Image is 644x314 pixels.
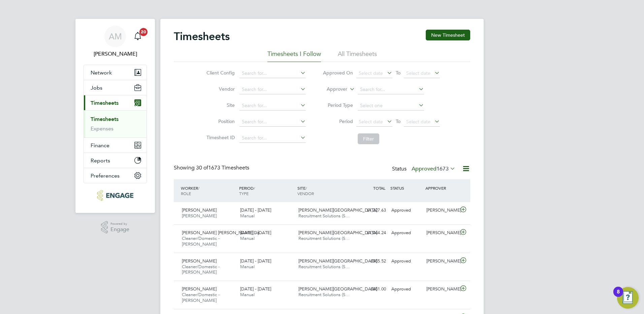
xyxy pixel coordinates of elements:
span: [PERSON_NAME][GEOGRAPHIC_DATA] [298,258,377,264]
div: £1,044.24 [354,227,389,239]
span: Recruitment Solutions (S… [298,235,350,241]
label: Approver [317,86,347,93]
div: SITE [296,182,354,199]
span: Engage [110,227,129,232]
span: Select date [406,70,430,76]
button: Jobs [84,80,147,95]
span: / [305,185,307,191]
input: Search for... [239,85,306,94]
div: Approved [389,205,424,216]
span: / [254,185,255,191]
div: APPROVER [424,182,459,194]
div: Status [392,164,457,174]
label: Site [204,102,235,108]
span: [PERSON_NAME] [182,258,217,264]
label: Vendor [204,86,235,92]
div: Timesheets [84,110,147,137]
span: To [394,68,402,77]
a: Expenses [91,125,114,132]
span: ROLE [181,191,191,196]
div: WORKER [179,182,237,199]
span: Select date [359,70,383,76]
div: Approved [389,256,424,267]
span: [PERSON_NAME] [PERSON_NAME] Da… [182,230,264,235]
span: Network [91,69,112,76]
a: Timesheets [91,116,119,122]
span: Recruitment Solutions (S… [298,264,350,270]
span: TYPE [239,191,249,196]
label: Client Config [204,70,235,76]
a: 20 [131,26,144,47]
img: rec-solutions-logo-retina.png [97,190,133,201]
span: [DATE] - [DATE] [240,207,271,213]
span: Cleaner/Domestic - [PERSON_NAME] [182,264,220,275]
span: Recruitment Solutions (S… [298,292,350,297]
span: Manual [240,235,255,241]
span: To [394,117,402,126]
span: Select date [406,119,430,125]
span: Manual [240,292,255,297]
span: Select date [359,119,383,125]
div: Showing [174,164,251,171]
span: [PERSON_NAME][GEOGRAPHIC_DATA] [298,286,377,292]
button: Preferences [84,168,147,183]
span: Powered by [110,221,129,227]
div: £555.52 [354,256,389,267]
span: Preferences [91,172,120,179]
div: [PERSON_NAME] [424,256,459,267]
a: AM[PERSON_NAME] [84,26,147,58]
input: Search for... [239,133,306,143]
div: Approved [389,227,424,239]
div: Approved [389,284,424,295]
span: Timesheets [91,100,119,106]
span: [DATE] - [DATE] [240,230,271,235]
label: Timesheet ID [204,134,235,140]
li: Timesheets I Follow [267,50,321,62]
button: Open Resource Center, 8 new notifications [617,287,639,309]
div: [PERSON_NAME] [424,205,459,216]
input: Select one [358,101,424,111]
span: [PERSON_NAME] [182,286,217,292]
input: Search for... [358,85,424,94]
span: Recruitment Solutions (S… [298,213,350,219]
label: Approved On [323,70,353,76]
button: Reports [84,153,147,168]
nav: Main navigation [75,19,155,213]
label: Period [323,118,353,124]
input: Search for... [239,69,306,78]
div: PERIOD [237,182,296,199]
span: Reports [91,157,110,164]
a: Powered byEngage [101,221,130,234]
div: £651.00 [354,284,389,295]
span: 1673 [437,165,449,172]
input: Search for... [239,117,306,127]
span: VENDOR [297,191,314,196]
button: Network [84,65,147,80]
span: TOTAL [373,185,385,191]
button: Timesheets [84,95,147,110]
span: [DATE] - [DATE] [240,258,271,264]
span: 30 of [196,164,208,171]
div: 8 [617,292,620,301]
span: Cleaner/Domestic - [PERSON_NAME] [182,235,220,247]
div: £1,227.63 [354,205,389,216]
a: Go to home page [84,190,147,201]
span: [PERSON_NAME][GEOGRAPHIC_DATA] [298,207,377,213]
button: Finance [84,138,147,153]
span: Manual [240,264,255,270]
span: 1673 Timesheets [196,164,249,171]
div: [PERSON_NAME] [424,227,459,239]
span: [DATE] - [DATE] [240,286,271,292]
span: 20 [139,28,148,36]
div: STATUS [389,182,424,194]
button: New Timesheet [426,30,470,40]
div: [PERSON_NAME] [424,284,459,295]
input: Search for... [239,101,306,111]
span: Cleaner/Domestic - [PERSON_NAME] [182,292,220,303]
span: / [198,185,199,191]
label: Approved [412,165,455,172]
span: Manual [240,213,255,219]
span: [PERSON_NAME] [182,207,217,213]
label: Position [204,118,235,124]
button: Filter [358,133,379,144]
